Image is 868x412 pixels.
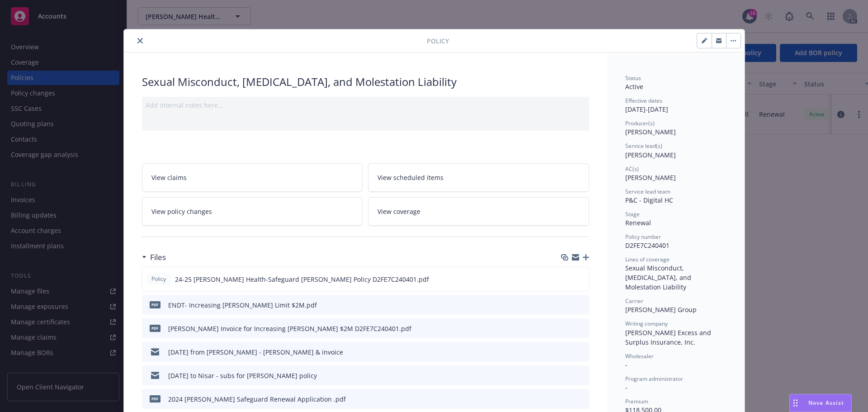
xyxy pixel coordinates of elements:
span: View policy changes [151,207,212,216]
span: [PERSON_NAME] Group [625,305,697,314]
span: P&C - Digital HC [625,196,673,204]
span: [PERSON_NAME] [625,128,676,136]
button: download file [563,347,570,357]
span: AC(s) [625,165,639,173]
span: - [625,383,627,392]
span: Status [625,74,641,82]
div: Drag to move [790,394,801,412]
div: Add internal notes here... [146,100,585,110]
span: Service lead team [625,188,670,195]
span: Wholesaler [625,352,654,360]
span: Stage [625,210,640,218]
span: Policy number [625,233,661,241]
a: View scheduled items [368,163,589,192]
button: Nova Assist [789,394,852,412]
div: [PERSON_NAME] Invoice for Increasing [PERSON_NAME] $2M D2FE7C240401.pdf [168,324,411,333]
span: D2FE7C240401 [625,241,670,250]
span: Active [625,82,643,91]
button: preview file [577,347,585,357]
span: Writing company [625,320,668,327]
div: 2024 [PERSON_NAME] Safeguard Renewal Application .pdf [168,394,346,404]
span: Effective dates [625,97,662,104]
button: download file [562,275,570,284]
button: preview file [577,300,585,310]
span: Nova Assist [808,399,844,407]
span: Policy [427,36,449,46]
h3: Files [150,251,166,263]
span: Producer(s) [625,119,655,127]
div: Files [142,251,166,263]
span: pdf [150,325,160,331]
button: download file [563,371,570,380]
a: View policy changes [142,197,363,226]
span: Carrier [625,297,643,305]
div: ENDT- Increasing [PERSON_NAME] Limit $2M.pdf [168,300,317,310]
span: Lines of coverage [625,256,670,263]
div: [DATE] to Nisar - subs for [PERSON_NAME] policy [168,371,317,380]
span: Sexual Misconduct, [MEDICAL_DATA], and Molestation Liability [625,264,693,291]
span: Service lead(s) [625,142,662,150]
span: View coverage [377,207,420,216]
button: download file [563,394,570,404]
button: download file [563,324,570,333]
button: download file [563,300,570,310]
span: pdf [150,301,160,308]
button: preview file [577,371,585,380]
span: View claims [151,173,187,182]
span: Renewal [625,218,651,227]
span: - [625,360,627,369]
a: View coverage [368,197,589,226]
div: [DATE] from [PERSON_NAME] - [PERSON_NAME] & invoice [168,347,343,357]
span: View scheduled items [377,173,443,182]
span: [PERSON_NAME] [625,173,676,182]
div: Sexual Misconduct, [MEDICAL_DATA], and Molestation Liability [142,74,589,90]
span: 24-25 [PERSON_NAME] Health-Safeguard [PERSON_NAME] Policy D2FE7C240401.pdf [175,275,429,284]
button: preview file [577,275,585,284]
span: Program administrator [625,375,683,383]
a: View claims [142,163,363,192]
button: close [135,35,146,46]
div: [DATE] - [DATE] [625,97,726,114]
span: Premium [625,398,648,405]
span: [PERSON_NAME] Excess and Surplus Insurance, Inc. [625,328,713,346]
span: [PERSON_NAME] [625,151,676,159]
button: preview file [577,324,585,333]
span: pdf [150,395,160,402]
span: Policy [150,275,168,283]
button: preview file [577,394,585,404]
